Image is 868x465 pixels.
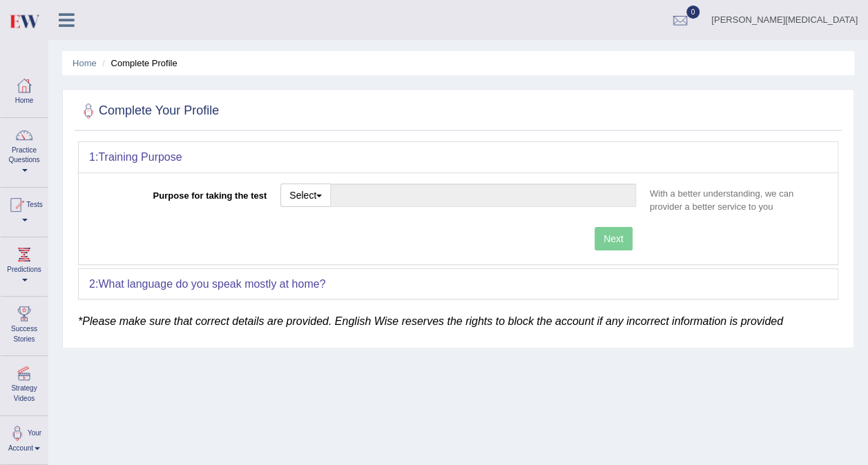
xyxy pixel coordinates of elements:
[1,118,48,183] a: Practice Questions
[686,6,700,19] span: 0
[98,278,325,290] b: What language do you speak mostly at home?
[79,142,838,172] div: 1:
[1,416,48,461] a: Your Account
[643,187,827,213] p: With a better understanding, we can provider a better service to you
[1,188,48,232] a: Tests
[99,57,177,70] li: Complete Profile
[89,184,273,202] label: Purpose for taking the test
[1,68,48,113] a: Home
[1,237,48,292] a: Predictions
[78,315,783,327] em: *Please make sure that correct details are provided. English Wise reserves the rights to block th...
[73,58,97,68] a: Home
[78,101,219,121] h2: Complete Your Profile
[1,356,48,410] a: Strategy Videos
[1,297,48,351] a: Success Stories
[98,151,182,163] b: Training Purpose
[280,184,331,207] button: Select
[79,269,838,299] div: 2:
